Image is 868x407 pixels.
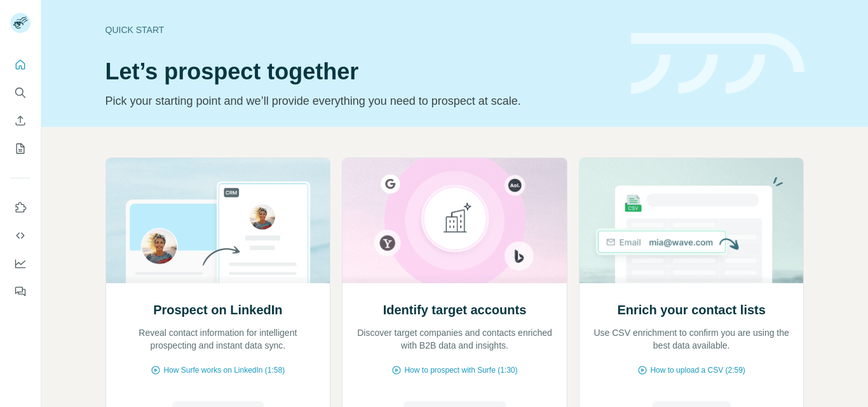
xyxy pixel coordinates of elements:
[650,364,745,376] span: How to upload a CSV (2:59)
[119,326,318,352] p: Reveal contact information for intelligent prospecting and instant data sync.
[10,137,31,160] button: My lists
[592,326,791,352] p: Use CSV enrichment to confirm you are using the best data available.
[10,252,31,275] button: Dashboard
[105,23,616,36] div: Quick start
[342,158,567,283] img: Identify target accounts
[579,158,804,283] img: Enrich your contact lists
[404,364,517,376] span: How to prospect with Surfe (1:30)
[10,280,31,303] button: Feedback
[355,326,554,352] p: Discover target companies and contacts enriched with B2B data and insights.
[105,59,616,84] h1: Let’s prospect together
[10,81,31,104] button: Search
[163,364,285,376] span: How Surfe works on LinkedIn (1:58)
[10,224,31,247] button: Use Surfe API
[10,53,31,76] button: Quick start
[631,33,804,95] img: banner
[10,109,31,132] button: Enrich CSV
[383,301,527,319] h2: Identify target accounts
[153,301,282,319] h2: Prospect on LinkedIn
[105,92,616,110] p: Pick your starting point and we’ll provide everything you need to prospect at scale.
[617,301,765,319] h2: Enrich your contact lists
[10,196,31,219] button: Use Surfe on LinkedIn
[105,158,331,283] img: Prospect on LinkedIn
